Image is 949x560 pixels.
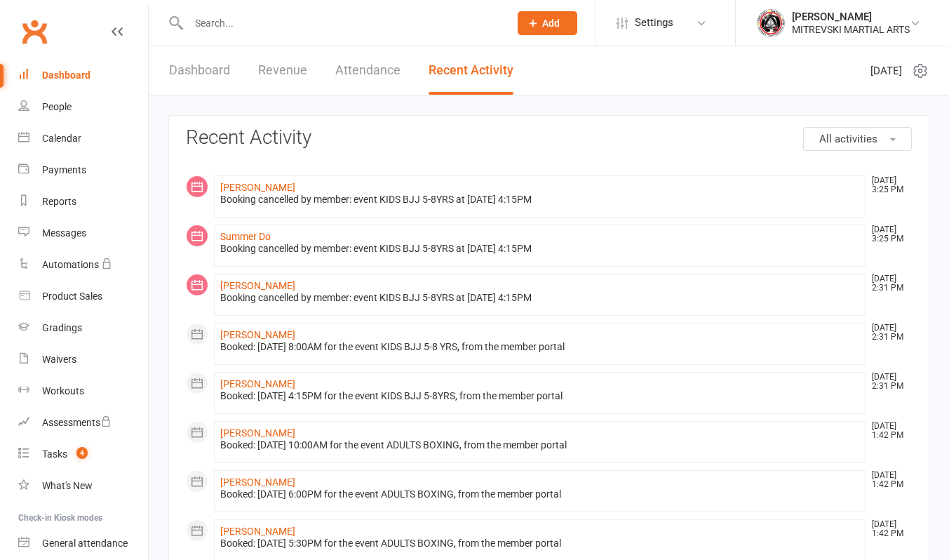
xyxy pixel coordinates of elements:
a: [PERSON_NAME] [220,427,295,439]
time: [DATE] 1:42 PM [865,471,911,489]
div: Booking cancelled by member: event KIDS BJJ 5-8YRS at [DATE] 4:15PM [220,292,859,304]
div: Booked: [DATE] 5:30PM for the event ADULTS BOXING, from the member portal [220,538,859,549]
a: Reports [18,186,148,218]
div: Dashboard [42,69,90,81]
div: Booked: [DATE] 8:00AM for the event KIDS BJJ 5-8 YRS, from the member portal [220,341,859,353]
input: Search... [184,13,499,33]
time: [DATE] 3:25 PM [865,176,911,194]
a: Product Sales [18,281,148,312]
div: What's New [42,480,93,491]
span: Add [542,18,560,29]
h3: Recent Activity [186,127,912,149]
a: Workouts [18,375,148,407]
div: People [42,101,72,112]
div: MITREVSKI MARTIAL ARTS [792,23,910,36]
a: Tasks 4 [18,439,148,470]
span: Settings [635,7,673,39]
span: All activities [819,133,877,145]
div: Assessments [42,417,112,428]
img: thumb_image1560256005.png [757,9,785,37]
a: Dashboard [18,60,148,91]
div: Payments [42,164,86,175]
time: [DATE] 1:42 PM [865,520,911,538]
div: General attendance [42,538,128,549]
a: People [18,91,148,123]
a: Calendar [18,123,148,154]
a: Waivers [18,344,148,375]
div: Gradings [42,322,82,333]
a: [PERSON_NAME] [220,476,295,488]
a: Assessments [18,407,148,439]
a: Messages [18,218,148,249]
div: Waivers [42,354,76,365]
a: [PERSON_NAME] [220,182,295,193]
div: Booking cancelled by member: event KIDS BJJ 5-8YRS at [DATE] 4:15PM [220,194,859,206]
a: [PERSON_NAME] [220,280,295,291]
div: [PERSON_NAME] [792,11,910,23]
div: Product Sales [42,291,102,302]
a: Summer Do [220,231,271,242]
button: Add [518,11,577,35]
time: [DATE] 2:31 PM [865,373,911,391]
a: [PERSON_NAME] [220,526,295,537]
a: Clubworx [17,14,52,49]
button: All activities [803,127,912,151]
a: Recent Activity [429,46,513,95]
a: What's New [18,470,148,502]
span: [DATE] [870,62,902,79]
a: Revenue [258,46,307,95]
a: Dashboard [169,46,230,95]
div: Reports [42,196,76,207]
a: Attendance [335,46,401,95]
time: [DATE] 2:31 PM [865,274,911,293]
a: Gradings [18,312,148,344]
a: General attendance kiosk mode [18,528,148,559]
a: [PERSON_NAME] [220,329,295,340]
div: Tasks [42,448,67,460]
div: Booked: [DATE] 6:00PM for the event ADULTS BOXING, from the member portal [220,488,859,500]
div: Booking cancelled by member: event KIDS BJJ 5-8YRS at [DATE] 4:15PM [220,243,859,255]
span: 4 [76,447,88,459]
a: Automations [18,249,148,281]
div: Booked: [DATE] 4:15PM for the event KIDS BJJ 5-8YRS, from the member portal [220,390,859,402]
time: [DATE] 3:25 PM [865,225,911,244]
div: Calendar [42,133,81,144]
a: [PERSON_NAME] [220,378,295,389]
time: [DATE] 1:42 PM [865,422,911,440]
div: Booked: [DATE] 10:00AM for the event ADULTS BOXING, from the member portal [220,439,859,451]
a: Payments [18,154,148,186]
div: Messages [42,227,86,239]
div: Automations [42,259,99,270]
time: [DATE] 2:31 PM [865,324,911,342]
div: Workouts [42,385,84,396]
